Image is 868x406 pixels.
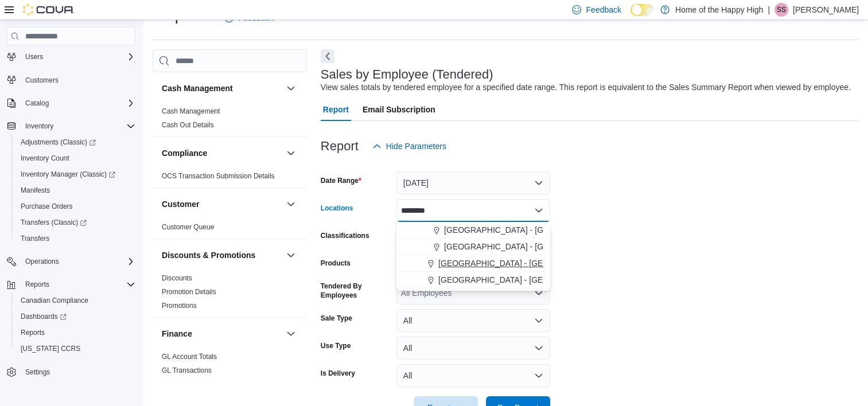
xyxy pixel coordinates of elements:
[444,224,674,236] span: [GEOGRAPHIC_DATA] - [GEOGRAPHIC_DATA] - Fire & Flower
[793,3,859,17] p: [PERSON_NAME]
[25,122,53,131] span: Inventory
[16,151,74,165] a: Inventory Count
[2,95,140,111] button: Catalog
[586,4,621,15] span: Feedback
[153,104,307,136] div: Cash Management
[16,167,120,181] a: Inventory Manager (Classic)
[438,274,668,286] span: [GEOGRAPHIC_DATA] - [GEOGRAPHIC_DATA] - Fire & Flower
[11,292,140,309] button: Canadian Compliance
[11,214,140,231] a: Transfers (Classic)
[323,98,349,121] span: Report
[534,206,543,215] button: Close list of options
[396,272,550,288] button: [GEOGRAPHIC_DATA] - [GEOGRAPHIC_DATA] - Fire & Flower
[162,249,255,261] h3: Discounts & Promotions
[396,364,550,387] button: All
[162,274,192,282] a: Discounts
[25,99,49,108] span: Catalog
[11,198,140,214] button: Purchase Orders
[21,119,135,133] span: Inventory
[162,352,217,361] span: GL Account Totals
[25,368,50,377] span: Settings
[162,328,282,339] button: Finance
[21,278,135,291] span: Reports
[21,96,53,110] button: Catalog
[534,288,543,298] button: Open list of options
[162,328,192,339] h3: Finance
[2,364,140,380] button: Settings
[21,255,64,268] button: Operations
[16,294,135,307] span: Canadian Compliance
[25,52,43,61] span: Users
[21,234,49,243] span: Transfers
[162,171,275,181] span: OCS Transaction Submission Details
[2,118,140,134] button: Inventory
[153,169,307,188] div: Compliance
[284,197,298,211] button: Customer
[21,344,80,353] span: [US_STATE] CCRS
[321,282,392,300] label: Tendered By Employees
[396,222,550,288] div: Choose from the following options
[153,271,307,317] div: Discounts & Promotions
[321,68,493,81] h3: Sales by Employee (Tendered)
[675,3,763,17] p: Home of the Happy High
[21,202,73,211] span: Purchase Orders
[162,249,282,261] button: Discounts & Promotions
[16,310,71,323] a: Dashboards
[21,73,63,87] a: Customers
[25,76,59,85] span: Customers
[162,274,192,283] span: Discounts
[284,146,298,160] button: Compliance
[768,3,770,17] p: |
[153,220,307,239] div: Customer
[21,50,135,64] span: Users
[321,81,851,93] div: View sales totals by tendered employee for a specified date range. This report is equivalent to t...
[321,176,361,185] label: Date Range
[321,139,359,153] h3: Report
[21,170,115,179] span: Inventory Manager (Classic)
[284,327,298,341] button: Finance
[162,107,220,115] a: Cash Management
[162,353,217,361] a: GL Account Totals
[396,239,550,255] button: [GEOGRAPHIC_DATA] - [GEOGRAPHIC_DATA] - Fire & Flower
[16,184,55,197] a: Manifests
[11,231,140,247] button: Transfers
[321,314,352,323] label: Sale Type
[162,147,207,159] h3: Compliance
[21,255,135,268] span: Operations
[16,135,135,149] span: Adjustments (Classic)
[11,325,140,341] button: Reports
[21,138,96,147] span: Adjustments (Classic)
[11,134,140,150] a: Adjustments (Classic)
[363,98,435,121] span: Email Subscription
[2,253,140,270] button: Operations
[321,341,351,350] label: Use Type
[21,328,45,337] span: Reports
[2,72,140,88] button: Customers
[16,294,93,307] a: Canadian Compliance
[162,223,214,231] a: Customer Queue
[11,182,140,198] button: Manifests
[11,150,140,166] button: Inventory Count
[444,241,674,252] span: [GEOGRAPHIC_DATA] - [GEOGRAPHIC_DATA] - Fire & Flower
[11,341,140,357] button: [US_STATE] CCRS
[162,198,199,210] h3: Customer
[396,309,550,332] button: All
[386,140,446,152] span: Hide Parameters
[21,50,48,64] button: Users
[11,166,140,182] a: Inventory Manager (Classic)
[396,171,550,194] button: [DATE]
[16,232,54,245] a: Transfers
[21,365,55,379] a: Settings
[162,147,282,159] button: Compliance
[284,81,298,95] button: Cash Management
[321,204,353,213] label: Locations
[21,312,67,321] span: Dashboards
[11,309,140,325] a: Dashboards
[21,119,58,133] button: Inventory
[162,366,212,374] a: GL Transactions
[16,200,135,213] span: Purchase Orders
[396,255,550,272] button: [GEOGRAPHIC_DATA] - [GEOGRAPHIC_DATA] - [GEOGRAPHIC_DATA]
[396,337,550,360] button: All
